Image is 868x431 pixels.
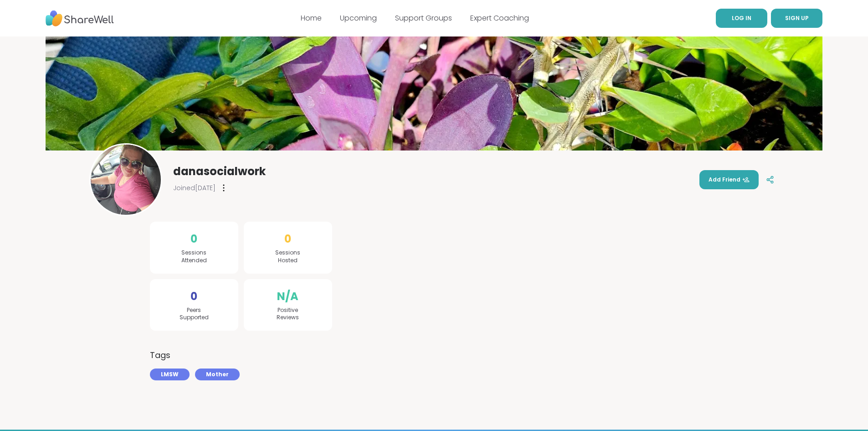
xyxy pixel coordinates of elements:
[275,249,300,265] span: Sessions Hosted
[301,13,322,23] a: Home
[180,306,209,322] span: Peers Supported
[206,370,229,379] span: Mother
[181,249,207,265] span: Sessions Attended
[190,231,197,247] span: 0
[395,13,452,23] a: Support Groups
[699,170,759,189] button: Add Friend
[716,9,767,28] a: LOG IN
[161,370,179,379] span: LMSW
[470,13,529,23] a: Expert Coaching
[284,231,291,247] span: 0
[46,6,114,31] img: ShareWell Nav Logo
[190,288,197,305] span: 0
[709,176,750,184] span: Add Friend
[173,183,216,192] span: Joined [DATE]
[173,164,266,179] span: danasocialwork
[150,349,170,361] h3: Tags
[91,145,161,215] img: danasocialwork
[785,14,809,22] span: SIGN UP
[46,36,822,151] img: banner
[277,288,298,305] span: N/A
[771,9,822,28] button: SIGN UP
[277,306,299,322] span: Positive Reviews
[340,13,377,23] a: Upcoming
[732,14,751,22] span: LOG IN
